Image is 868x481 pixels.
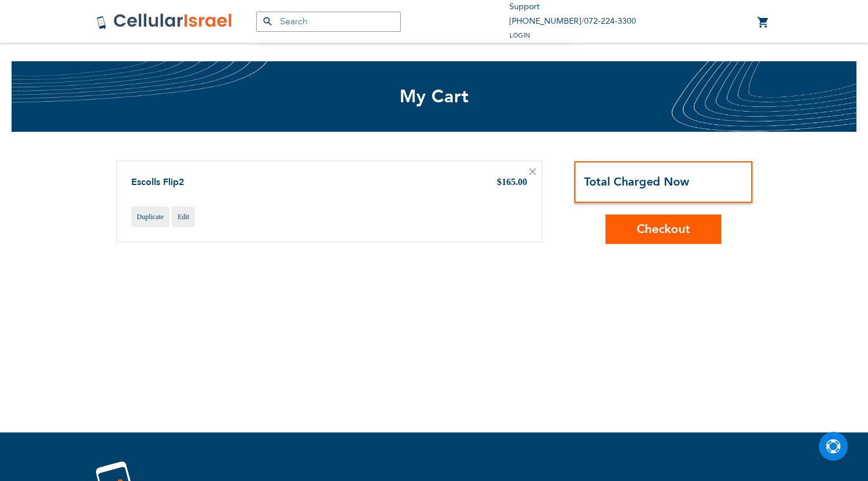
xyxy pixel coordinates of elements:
span: My Cart [400,84,469,109]
button: Checkout [605,214,721,244]
input: Search [256,12,401,32]
a: Escolls Flip2 [131,176,184,188]
li: / [509,14,636,29]
a: Edit [172,206,195,227]
a: Support [509,1,540,12]
span: Duplicate [137,213,164,221]
span: Checkout [637,221,690,238]
span: Edit [178,213,189,221]
span: Login [509,31,530,40]
a: [PHONE_NUMBER] [509,16,581,27]
span: $165.00 [497,177,527,187]
a: 072-224-3300 [584,16,636,27]
a: Duplicate [131,206,170,227]
img: Cellular Israel [96,13,233,30]
strong: Total Charged Now [584,174,689,190]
